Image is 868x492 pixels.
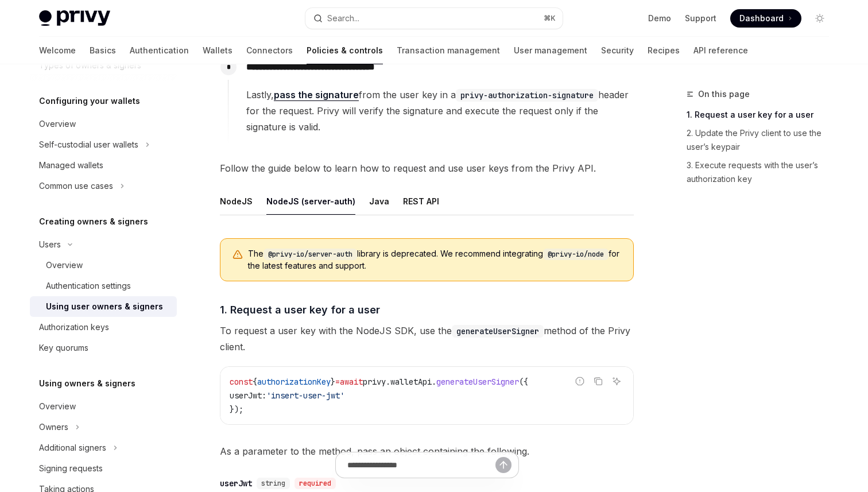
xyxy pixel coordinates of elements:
div: Authentication settings [46,279,131,293]
a: Overview [30,255,177,276]
button: Send message [495,457,511,473]
button: Copy the contents from the code block [591,374,606,389]
span: const [230,377,253,387]
a: 2. Update the Privy client to use the user’s keypair [687,124,838,156]
button: Ask AI [609,374,624,389]
div: Using user owners & signers [46,300,163,313]
span: As a parameter to the method, pass an object containing the following. [220,443,634,459]
a: Transaction management [397,37,500,64]
div: Overview [39,400,76,413]
div: Owners [39,420,68,434]
h5: Creating owners & signers [39,215,148,228]
div: Overview [39,117,76,131]
div: Authorization keys [39,320,109,334]
button: Report incorrect code [572,374,587,389]
button: Toggle Users section [30,234,177,255]
div: Additional signers [39,441,106,455]
a: Security [601,37,634,64]
a: Dashboard [730,9,801,28]
a: Connectors [246,37,293,64]
button: Toggle Self-custodial user wallets section [30,134,177,155]
img: light logo [39,10,110,26]
a: Authentication settings [30,276,177,296]
a: Demo [648,13,671,24]
div: Users [39,238,61,251]
span: = [335,377,340,387]
code: @privy-io/node [543,249,609,260]
a: API reference [693,37,748,64]
h5: Configuring your wallets [39,94,140,108]
span: 1. Request a user key for a user [220,302,380,317]
span: Lastly, from the user key in a header for the request. Privy will verify the signature and execut... [246,87,633,135]
a: Using user owners & signers [30,296,177,317]
div: Search... [327,11,359,25]
span: . [432,377,436,387]
a: Signing requests [30,458,177,479]
a: Recipes [648,37,680,64]
span: The library is deprecated. We recommend integrating for the latest features and support. [248,248,622,272]
div: NodeJS [220,188,253,215]
div: Java [369,188,389,215]
span: } [331,377,335,387]
a: Managed wallets [30,155,177,176]
span: generateUserSigner [436,377,519,387]
span: await [340,377,363,387]
svg: Warning [232,249,243,261]
h5: Using owners & signers [39,377,135,390]
a: Overview [30,396,177,417]
button: Open search [305,8,563,29]
span: walletApi [390,377,432,387]
span: To request a user key with the NodeJS SDK, use the method of the Privy client. [220,323,634,355]
code: @privy-io/server-auth [263,249,357,260]
span: Dashboard [739,13,784,24]
button: Toggle Common use cases section [30,176,177,196]
a: Support [685,13,716,24]
a: Policies & controls [307,37,383,64]
button: Toggle Owners section [30,417,177,437]
a: User management [514,37,587,64]
span: userJwt: [230,390,266,401]
div: REST API [403,188,439,215]
a: Authorization keys [30,317,177,338]
span: . [386,377,390,387]
span: 'insert-user-jwt' [266,390,344,401]
div: Common use cases [39,179,113,193]
div: Overview [46,258,83,272]
div: Key quorums [39,341,88,355]
code: privy-authorization-signature [456,89,598,102]
a: Authentication [130,37,189,64]
a: Welcome [39,37,76,64]
a: 3. Execute requests with the user’s authorization key [687,156,838,188]
a: 1. Request a user key for a user [687,106,838,124]
a: Key quorums [30,338,177,358]
span: }); [230,404,243,414]
a: Overview [30,114,177,134]
div: Signing requests [39,462,103,475]
div: NodeJS (server-auth) [266,188,355,215]
code: generateUserSigner [452,325,544,338]
span: privy [363,377,386,387]
a: Basics [90,37,116,64]
button: Toggle Additional signers section [30,437,177,458]
span: authorizationKey [257,377,331,387]
a: pass the signature [274,89,359,101]
a: Wallets [203,37,232,64]
div: Managed wallets [39,158,103,172]
button: Toggle dark mode [811,9,829,28]
input: Ask a question... [347,452,495,478]
span: ⌘ K [544,14,556,23]
span: On this page [698,87,750,101]
span: ({ [519,377,528,387]
div: Self-custodial user wallets [39,138,138,152]
span: { [253,377,257,387]
span: Follow the guide below to learn how to request and use user keys from the Privy API. [220,160,634,176]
